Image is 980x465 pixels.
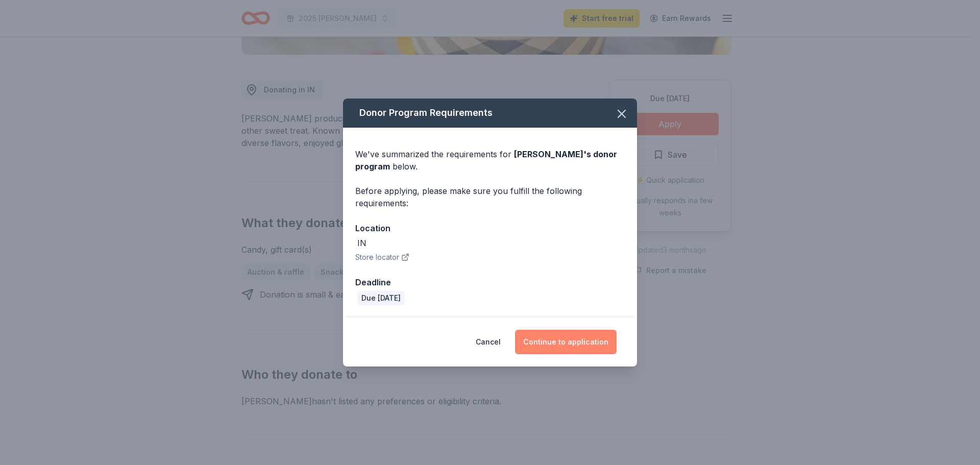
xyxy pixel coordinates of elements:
[515,330,617,354] button: Continue to application
[355,276,625,289] div: Deadline
[476,330,501,354] button: Cancel
[355,222,625,235] div: Location
[343,99,637,128] div: Donor Program Requirements
[355,251,409,263] button: Store locator
[355,148,625,173] div: We've summarized the requirements for below.
[357,237,366,249] div: IN
[357,291,405,305] div: Due [DATE]
[355,185,625,209] div: Before applying, please make sure you fulfill the following requirements:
